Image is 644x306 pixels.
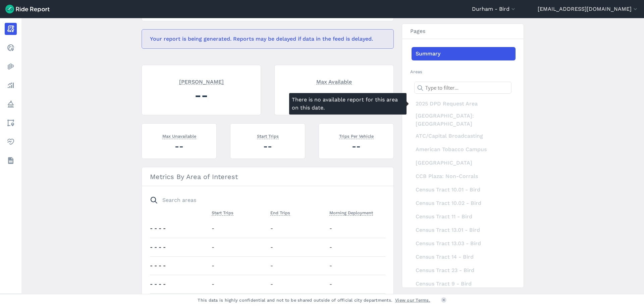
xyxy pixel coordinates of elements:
td: - [327,219,386,238]
button: Durham - Bird [472,5,517,13]
td: - [327,256,386,275]
button: Morning Deployment [329,209,373,217]
a: Areas [5,117,17,129]
td: - [268,256,327,275]
th: - - - - [150,275,209,293]
button: Start Trips [212,209,233,217]
a: Realtime [5,42,17,54]
div: CCB Plaza: Non-Corrals [412,170,516,183]
div: 2025 DPD Request Area [412,97,516,111]
div: -- [238,140,297,152]
div: -- [283,86,385,104]
a: Report [5,23,17,35]
a: Summary [412,47,516,60]
div: Census Tract 11 - Bird [412,210,516,223]
button: [EMAIL_ADDRESS][DOMAIN_NAME] [538,5,639,13]
div: Census Tract 10.01 - Bird [412,183,516,196]
div: Your report is being generated. Reports may be delayed if data in the feed is delayed. [142,29,394,49]
div: Census Tract 13.03 - Bird [412,237,516,250]
img: Ride Report [5,5,50,13]
button: End Trips [270,209,290,217]
h3: Metrics By Area of Interest [142,167,393,186]
div: [GEOGRAPHIC_DATA] [412,156,516,170]
td: - [268,238,327,256]
td: - [268,275,327,293]
h3: Pages [402,24,524,39]
div: Census Tract 14 - Bird [412,250,516,264]
th: - - - - [150,256,209,275]
h2: Areas [410,69,516,75]
th: - - - - [150,238,209,256]
div: [GEOGRAPHIC_DATA]: [GEOGRAPHIC_DATA] [412,111,516,129]
a: Policy [5,98,17,110]
a: Health [5,136,17,148]
div: -- [150,86,253,104]
td: - [209,256,268,275]
a: View our Terms. [395,297,430,303]
th: - - - - [150,219,209,238]
div: Census Tract 13.01 - Bird [412,223,516,237]
td: - [327,275,386,293]
div: Census Tract 23 - Bird [412,264,516,277]
td: - [268,219,327,238]
div: ATC/Capital Broadcasting [412,129,516,143]
td: - [209,238,268,256]
a: Analyze [5,79,17,91]
div: -- [150,140,208,152]
a: Heatmaps [5,60,17,73]
span: Max Available [316,78,352,85]
a: Datasets [5,155,17,167]
span: Start Trips [257,132,279,139]
span: Max Unavailable [162,132,196,139]
div: American Tobacco Campus [412,143,516,156]
div: Census Tract 9 - Bird [412,277,516,291]
td: - [209,219,268,238]
td: - [209,275,268,293]
span: [PERSON_NAME] [179,78,224,85]
input: Search areas [146,194,381,206]
input: Type to filter... [414,82,512,94]
div: Census Tract 10.02 - Bird [412,196,516,210]
span: End Trips [270,209,290,216]
div: -- [327,140,385,152]
span: Start Trips [212,209,233,216]
span: Morning Deployment [329,209,373,216]
span: Trips Per Vehicle [339,132,374,139]
td: - [327,238,386,256]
